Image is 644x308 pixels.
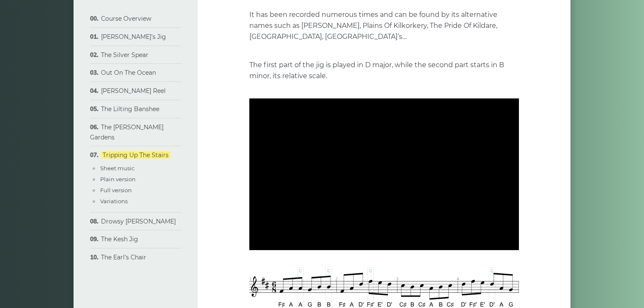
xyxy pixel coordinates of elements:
a: Drowsy [PERSON_NAME] [101,218,176,225]
a: The Earl’s Chair [101,253,146,261]
a: Full version [100,187,132,194]
a: Tripping Up The Stairs [101,151,170,159]
a: Out On The Ocean [101,69,156,76]
a: Variations [100,198,128,204]
a: The Lilting Banshee [101,105,159,113]
a: Course Overview [101,15,151,22]
p: The first part of the jig is played in D major, while the second part starts in B minor, its rela... [249,60,519,82]
a: The [PERSON_NAME] Gardens [90,123,164,141]
a: [PERSON_NAME] Reel [101,87,166,95]
a: The Silver Spear [101,51,148,59]
a: The Kesh Jig [101,235,138,243]
p: It has been recorded numerous times and can be found by its alternative names such as [PERSON_NAM... [249,9,519,42]
a: Plain version [100,176,136,183]
a: [PERSON_NAME]’s Jig [101,33,166,41]
a: Sheet music [100,165,134,172]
